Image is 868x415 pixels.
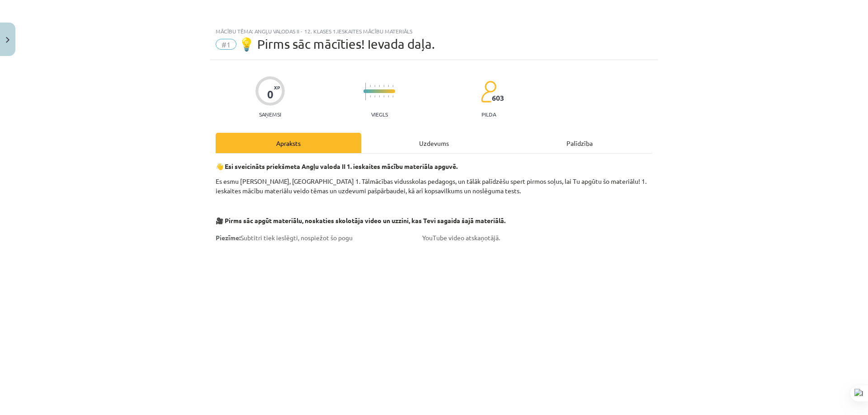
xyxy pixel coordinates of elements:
[267,88,274,101] div: 0
[379,85,380,87] img: icon-short-line-57e1e144782c952c97e751825c79c345078a6d821885a25fce030b3d8c18986b.svg
[371,111,388,117] p: Viegls
[216,133,361,153] div: Apraksts
[6,37,9,43] img: icon-close-lesson-0947bae3869378f0d4975bcd49f059093ad1ed9edebbc8119c70593378902aed.svg
[370,95,371,98] img: icon-short-line-57e1e144782c952c97e751825c79c345078a6d821885a25fce030b3d8c18986b.svg
[379,95,380,98] img: icon-short-line-57e1e144782c952c97e751825c79c345078a6d821885a25fce030b3d8c18986b.svg
[388,85,389,87] img: icon-short-line-57e1e144782c952c97e751825c79c345078a6d821885a25fce030b3d8c18986b.svg
[507,133,652,153] div: Palīdzība
[383,85,384,87] img: icon-short-line-57e1e144782c952c97e751825c79c345078a6d821885a25fce030b3d8c18986b.svg
[392,95,393,98] img: icon-short-line-57e1e144782c952c97e751825c79c345078a6d821885a25fce030b3d8c18986b.svg
[392,85,393,87] img: icon-short-line-57e1e144782c952c97e751825c79c345078a6d821885a25fce030b3d8c18986b.svg
[216,39,236,50] span: #1
[216,216,505,224] strong: 🎥 Pirms sāc apgūt materiālu, noskaties skolotāja video un uzzini, kas Tevi sagaida šajā materiālā.
[388,95,389,98] img: icon-short-line-57e1e144782c952c97e751825c79c345078a6d821885a25fce030b3d8c18986b.svg
[255,111,285,117] p: Saņemsi
[274,85,280,90] span: XP
[216,233,500,242] span: Subtitri tiek ieslēgti, nospiežot šo pogu YouTube video atskaņotājā.
[481,80,496,103] img: students-c634bb4e5e11cddfef0936a35e636f08e4e9abd3cc4e673bd6f9a4125e45ecb1.svg
[239,37,435,51] span: 💡 Pirms sāc mācīties! Ievada daļa.
[216,162,458,170] strong: 👋 Esi sveicināts priekšmeta Angļu valoda II 1. ieskaites mācību materiāla apguvē.
[374,95,375,98] img: icon-short-line-57e1e144782c952c97e751825c79c345078a6d821885a25fce030b3d8c18986b.svg
[216,177,652,196] p: Es esmu [PERSON_NAME], [GEOGRAPHIC_DATA] 1. Tālmācības vidusskolas pedagogs, un tālāk palīdzēšu s...
[383,95,384,98] img: icon-short-line-57e1e144782c952c97e751825c79c345078a6d821885a25fce030b3d8c18986b.svg
[216,233,241,242] strong: Piezīme:
[492,94,504,102] span: 603
[365,83,366,100] img: icon-long-line-d9ea69661e0d244f92f715978eff75569469978d946b2353a9bb055b3ed8787d.svg
[361,133,507,153] div: Uzdevums
[216,28,652,34] div: Mācību tēma: Angļu valodas ii - 12. klases 1.ieskaites mācību materiāls
[370,85,371,87] img: icon-short-line-57e1e144782c952c97e751825c79c345078a6d821885a25fce030b3d8c18986b.svg
[374,85,375,87] img: icon-short-line-57e1e144782c952c97e751825c79c345078a6d821885a25fce030b3d8c18986b.svg
[481,111,496,117] p: pilda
